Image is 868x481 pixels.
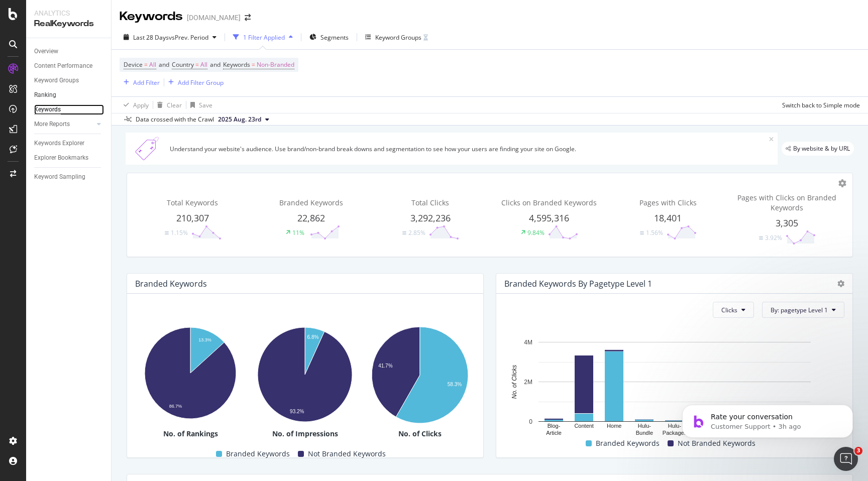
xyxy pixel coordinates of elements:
[34,172,85,182] div: Keyword Sampling
[171,228,188,237] div: 1.15%
[164,76,224,88] button: Add Filter Group
[529,418,532,425] text: 0
[410,212,451,224] span: 3,292,236
[365,322,475,429] svg: A chart.
[149,58,156,72] span: All
[527,228,545,237] div: 9.84%
[169,404,182,409] text: 86.7%
[153,97,182,113] button: Clear
[34,18,103,30] div: RealKeywords
[297,212,325,224] span: 22,862
[834,447,858,471] iframe: Intercom live chat
[713,302,754,318] button: Clicks
[34,61,104,71] a: Content Performance
[195,60,199,69] span: =
[663,430,687,436] text: Packages
[34,172,104,182] a: Keyword Sampling
[34,104,61,115] div: Keywords
[144,60,148,69] span: =
[524,379,532,386] text: 2M
[120,97,149,113] button: Apply
[200,58,207,72] span: All
[218,115,261,124] span: 2025 Aug. 23rd
[214,113,273,126] button: 2025 Aug. 23rd
[135,322,246,424] svg: A chart.
[186,97,212,113] button: Save
[596,437,660,449] span: Branded Keywords
[210,60,221,69] span: and
[165,231,169,234] img: Equal
[408,228,425,237] div: 2.85%
[250,322,360,427] svg: A chart.
[120,8,183,25] div: Keywords
[245,14,251,21] div: arrow-right-arrow-left
[34,153,104,163] a: Explorer Bookmarks
[34,119,94,130] a: More Reports
[167,198,218,207] span: Total Keywords
[120,76,160,88] button: Add Filter
[638,423,652,429] text: Hulu-
[199,101,212,109] div: Save
[778,97,860,113] button: Switch back to Simple mode
[187,13,241,23] div: [DOMAIN_NAME]
[243,33,285,42] div: 1 Filter Applied
[133,78,160,87] div: Add Filter
[292,228,304,237] div: 11%
[762,302,844,318] button: By: pagetype Level 1
[34,61,92,71] div: Content Performance
[136,115,214,124] div: Data crossed with the Crawl
[135,279,207,289] div: Branded Keywords
[34,119,70,130] div: More Reports
[793,146,850,152] span: By website & by URL
[607,423,621,429] text: Home
[305,29,353,45] button: Segments
[223,60,250,69] span: Keywords
[402,231,406,234] img: Equal
[501,198,597,207] span: Clicks on Branded Keywords
[34,46,58,57] div: Overview
[782,101,860,109] div: Switch back to Simple mode
[759,236,763,239] img: Equal
[250,429,360,439] div: No. of Impressions
[365,429,475,439] div: No. of Clicks
[34,153,88,163] div: Explorer Bookmarks
[574,423,594,429] text: Content
[320,33,349,42] span: Segments
[34,90,104,100] a: Ranking
[776,217,798,229] span: 3,305
[411,198,449,207] span: Total Clicks
[130,137,166,161] img: Xn5yXbTLC6GvtKIoinKAiP4Hm0QJ922KvQwAAAAASUVORK5CYII=
[198,337,211,342] text: 13.3%
[257,58,294,72] span: Non-Branded
[771,306,828,314] span: By: pagetype Level 1
[504,337,844,437] svg: A chart.
[34,138,104,149] a: Keywords Explorer
[524,339,532,346] text: 4M
[308,448,386,460] span: Not Branded Keywords
[290,409,304,414] text: 93.2%
[646,228,663,237] div: 1.56%
[447,381,461,387] text: 58.3%
[133,33,169,42] span: Last 28 Days
[529,212,569,224] span: 4,595,316
[546,430,562,436] text: Article
[548,423,561,429] text: Blog-
[135,429,246,439] div: No. of Rankings
[854,447,862,455] span: 3
[640,231,644,234] img: Equal
[307,334,319,340] text: 6.8%
[167,101,182,109] div: Clear
[252,60,255,69] span: =
[782,142,854,156] div: legacy label
[172,60,194,69] span: Country
[169,33,208,42] span: vs Prev. Period
[34,75,79,86] div: Keyword Groups
[34,75,104,86] a: Keyword Groups
[667,384,868,454] iframe: Intercom notifications message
